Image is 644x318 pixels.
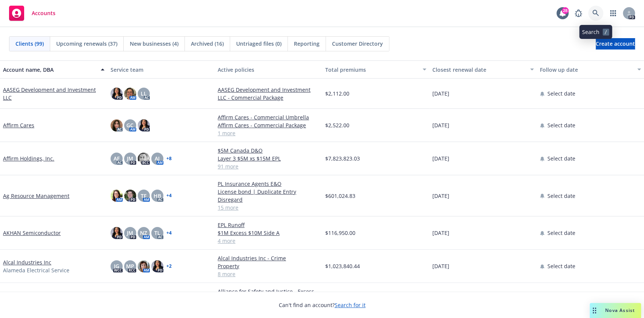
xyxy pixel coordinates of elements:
[124,88,136,100] img: photo
[191,40,224,48] span: Archived (16)
[6,3,58,24] a: Accounts
[141,192,146,200] span: TF
[588,6,603,21] a: Search
[325,66,418,74] div: Total premiums
[111,119,123,131] img: photo
[114,262,119,270] span: JG
[215,60,322,79] button: Active policies
[166,193,172,198] a: + 4
[130,40,178,48] span: New businesses (4)
[154,229,160,237] span: TL
[155,154,160,162] span: AJ
[335,301,366,309] a: Search for it
[3,192,69,200] a: Ag Resource Management
[325,90,349,97] span: $2,112.00
[571,6,586,21] a: Report a Bug
[3,229,61,237] a: AKHAN Semiconductor
[432,121,449,129] span: [DATE]
[141,90,147,97] span: LL
[111,190,123,202] img: photo
[322,60,430,79] button: Total premiums
[218,237,319,245] a: 4 more
[432,154,449,162] span: [DATE]
[432,90,449,97] span: [DATE]
[325,121,349,129] span: $2,522.00
[547,192,575,200] span: Select date
[218,121,319,129] a: Affirm Cares - Commercial Package
[596,37,635,51] span: Create account
[114,154,120,162] span: AF
[140,229,147,237] span: NZ
[218,154,319,162] a: Layer 3 $5M xs $15M EPL
[218,204,319,211] a: 15 more
[218,162,319,170] a: 91 more
[236,40,281,48] span: Untriaged files (0)
[294,40,320,48] span: Reporting
[325,154,360,162] span: $7,823,823.03
[218,221,319,229] a: EPL Runoff
[325,192,355,200] span: $601,024.83
[127,229,133,237] span: JM
[111,66,212,74] div: Service team
[562,7,569,14] div: 28
[218,254,319,262] a: Alcal Industries Inc - Crime
[154,192,161,200] span: HB
[325,262,360,270] span: $1,023,840.44
[218,180,319,188] a: PL Insurance Agents E&O
[126,121,134,129] span: GC
[138,119,150,131] img: photo
[138,260,150,272] img: photo
[218,86,319,102] a: AASEG Development and Investment LLC - Commercial Package
[432,192,449,200] span: [DATE]
[15,40,44,48] span: Clients (99)
[138,153,150,165] img: photo
[432,66,526,74] div: Closest renewal date
[432,229,449,237] span: [DATE]
[325,229,355,237] span: $116,950.00
[126,262,134,270] span: MP
[432,262,449,270] span: [DATE]
[606,6,621,21] a: Switch app
[151,260,163,272] img: photo
[547,229,575,237] span: Select date
[3,66,96,74] div: Account name, DBA
[111,88,123,100] img: photo
[547,121,575,129] span: Select date
[218,129,319,137] a: 1 more
[540,66,633,74] div: Follow up date
[166,264,172,269] a: + 2
[127,154,133,162] span: JM
[218,113,319,121] a: Affirm Cares - Commercial Umbrella
[547,90,575,97] span: Select date
[111,227,123,239] img: photo
[3,154,54,162] a: Affirm Holdings, Inc.
[218,188,319,204] a: License bond | Duplicate Entry Disregard
[218,262,319,270] a: Property
[3,121,34,129] a: Affirm Cares
[332,40,383,48] span: Customer Directory
[166,156,172,161] a: + 8
[108,60,215,79] button: Service team
[32,10,55,16] span: Accounts
[605,307,635,313] span: Nova Assist
[279,301,366,309] span: Can't find an account?
[3,258,51,266] a: Alcal Industries Inc
[218,147,319,154] a: $5M Canada D&O
[590,303,641,318] button: Nova Assist
[218,270,319,278] a: 8 more
[218,66,319,74] div: Active policies
[429,60,537,79] button: Closest renewal date
[166,231,172,235] a: + 4
[124,190,136,202] img: photo
[3,266,69,274] span: Alameda Electrical Service
[547,154,575,162] span: Select date
[590,303,599,318] div: Drag to move
[218,287,319,303] a: Alliance for Safety and Justice - Excess Liability
[547,262,575,270] span: Select date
